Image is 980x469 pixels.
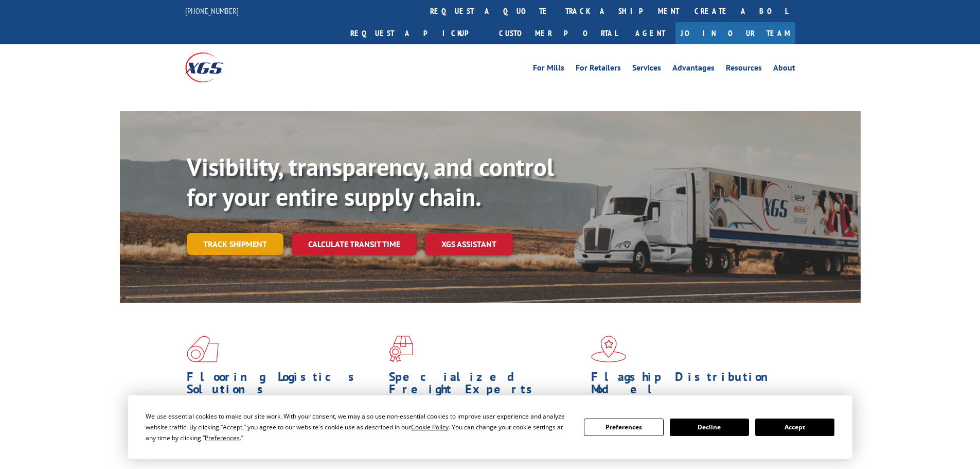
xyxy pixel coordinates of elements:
[591,336,627,362] img: xgs-icon-flagship-distribution-model-red
[389,371,583,401] h1: Specialized Freight Experts
[187,151,554,213] b: Visibility, transparency, and control for your entire supply chain.
[625,22,675,44] a: Agent
[185,6,239,16] a: [PHONE_NUMBER]
[187,371,381,401] h1: Flooring Logistics Solutions
[146,411,572,443] div: We use essential cookies to make our site work. With your consent, we may also use non-essential ...
[292,233,417,255] a: Calculate transit time
[491,22,625,44] a: Customer Portal
[425,233,513,255] a: XGS ASSISTANT
[591,371,786,401] h1: Flagship Distribution Model
[576,64,621,75] a: For Retailers
[670,419,749,436] button: Decline
[632,64,661,75] a: Services
[726,64,762,75] a: Resources
[675,22,795,44] a: Join Our Team
[773,64,795,75] a: About
[411,423,449,431] span: Cookie Policy
[343,22,491,44] a: Request a pickup
[128,395,852,459] div: Cookie Consent Prompt
[584,419,663,436] button: Preferences
[389,336,413,362] img: xgs-icon-focused-on-flooring-red
[672,64,715,75] a: Advantages
[187,336,219,362] img: xgs-icon-total-supply-chain-intelligence-red
[205,433,240,442] span: Preferences
[533,64,564,75] a: For Mills
[187,233,283,255] a: Track shipment
[755,419,834,436] button: Accept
